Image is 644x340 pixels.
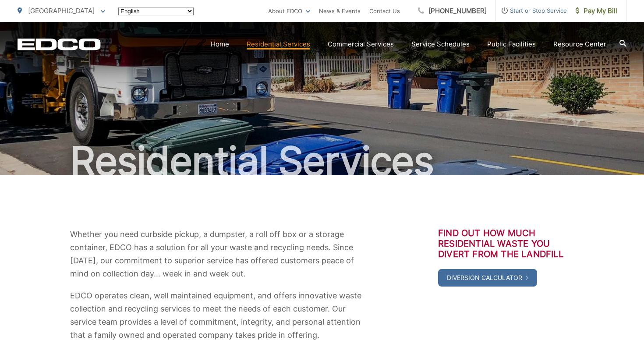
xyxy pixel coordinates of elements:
[319,6,361,16] a: News & Events
[70,228,364,280] p: Whether you need curbside pickup, a dumpster, a roll off box or a storage container, EDCO has a s...
[438,228,574,259] h3: Find out how much residential waste you divert from the landfill
[18,38,101,50] a: EDCD logo. Return to the homepage.
[438,269,537,287] a: Diversion Calculator
[247,39,310,50] a: Residential Services
[328,39,394,50] a: Commercial Services
[28,7,95,15] span: [GEOGRAPHIC_DATA]
[553,39,606,50] a: Resource Center
[118,7,194,15] select: Select a language
[211,39,229,50] a: Home
[18,139,626,183] h1: Residential Services
[268,6,310,16] a: About EDCO
[369,6,400,16] a: Contact Us
[487,39,536,50] a: Public Facilities
[411,39,470,50] a: Service Schedules
[576,6,617,16] span: Pay My Bill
